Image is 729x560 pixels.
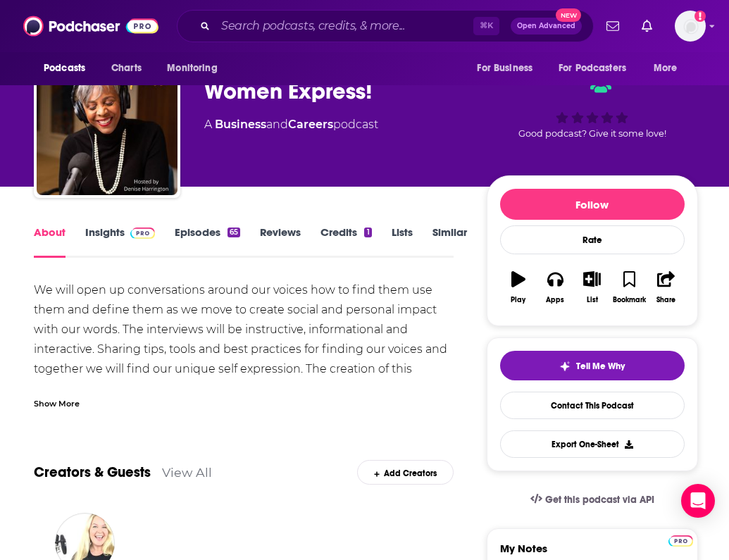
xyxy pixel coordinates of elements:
[546,296,564,304] div: Apps
[559,58,626,78] span: For Podcasters
[574,262,611,313] button: List
[102,55,150,82] a: Charts
[167,58,217,78] span: Monitoring
[487,64,698,151] div: Good podcast? Give it some love!
[228,228,240,237] div: 65
[668,535,693,547] img: Podchaser Pro
[288,118,333,131] a: Careers
[644,55,695,82] button: open menu
[511,18,582,35] button: Open AdvancedNew
[511,296,525,304] div: Play
[668,533,693,547] a: Pro website
[559,361,571,372] img: tell me why sparkle
[636,14,658,38] a: Show notifications dropdown
[111,58,142,78] span: Charts
[654,58,678,78] span: More
[500,225,685,254] div: Rate
[587,296,598,304] div: List
[545,494,654,506] span: Get this podcast via API
[611,262,647,313] button: Bookmark
[260,225,301,258] a: Reviews
[34,55,104,82] button: open menu
[23,13,158,39] img: Podchaser - Follow, Share and Rate Podcasts
[500,189,685,220] button: Follow
[34,463,151,481] a: Creators & Guests
[675,11,706,42] span: Logged in as audreytaylor13
[613,296,646,304] div: Bookmark
[34,280,454,537] div: We will open up conversations around our voices how to find them use them and define them as we m...
[601,14,625,38] a: Show notifications dropdown
[656,296,675,304] div: Share
[500,430,685,458] button: Export One-Sheet
[549,55,647,82] button: open menu
[162,465,212,480] a: View All
[694,11,706,22] svg: Add a profile image
[392,225,413,258] a: Lists
[320,225,371,258] a: Credits1
[675,11,706,42] img: User Profile
[175,225,240,258] a: Episodes65
[37,54,177,195] img: Women Express!
[681,484,715,518] div: Open Intercom Messenger
[266,118,288,131] span: and
[215,118,266,131] a: Business
[500,351,685,380] button: tell me why sparkleTell Me Why
[157,55,235,82] button: open menu
[675,11,706,42] button: Show profile menu
[517,23,575,30] span: Open Advanced
[576,361,625,372] span: Tell Me Why
[500,392,685,419] a: Contact This Podcast
[473,17,499,35] span: ⌘ K
[85,225,155,258] a: InsightsPodchaser Pro
[34,225,66,258] a: About
[647,262,684,313] button: Share
[519,483,666,517] a: Get this podcast via API
[518,128,666,139] span: Good podcast? Give it some love!
[177,10,594,42] div: Search podcasts, credits, & more...
[216,15,473,37] input: Search podcasts, credits, & more...
[44,58,85,78] span: Podcasts
[357,460,454,485] div: Add Creators
[204,116,378,133] div: A podcast
[432,225,467,258] a: Similar
[500,262,537,313] button: Play
[477,58,532,78] span: For Business
[364,228,371,237] div: 1
[537,262,573,313] button: Apps
[130,228,155,239] img: Podchaser Pro
[467,55,550,82] button: open menu
[556,8,581,22] span: New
